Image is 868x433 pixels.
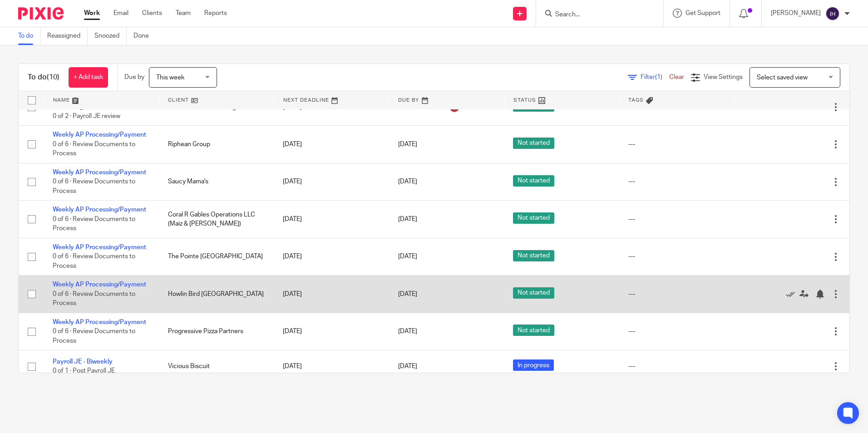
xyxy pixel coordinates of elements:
[641,74,669,80] span: Filter
[69,67,108,88] a: + Add task
[686,10,720,16] span: Get Support
[84,9,100,18] a: Work
[124,73,144,82] p: Due by
[53,207,146,213] a: Weekly AP Processing/Payment
[142,9,162,18] a: Clients
[133,27,156,45] a: Done
[47,74,59,81] span: (10)
[398,328,417,335] span: [DATE]
[513,212,554,224] span: Not started
[53,216,135,232] span: 0 of 6 · Review Documents to Process
[53,281,146,288] a: Weekly AP Processing/Payment
[53,141,135,157] span: 0 of 6 · Review Documents to Process
[53,368,115,374] span: 0 of 1 · Post Payroll JE
[628,177,725,186] div: ---
[28,73,59,82] h1: To do
[398,104,417,110] span: [DATE]
[159,238,274,275] td: The Pointe [GEOGRAPHIC_DATA]
[628,290,725,299] div: ---
[159,163,274,200] td: Saucy Mama's
[655,74,662,80] span: (1)
[786,290,799,299] a: Mark as done
[18,7,64,20] img: Pixie
[757,74,808,81] span: Select saved view
[53,319,146,325] a: Weekly AP Processing/Payment
[398,141,417,148] span: [DATE]
[159,313,274,350] td: Progressive Pizza Partners
[513,138,554,149] span: Not started
[274,276,389,313] td: [DATE]
[513,175,554,187] span: Not started
[398,253,417,260] span: [DATE]
[398,363,417,369] span: [DATE]
[771,9,821,18] p: [PERSON_NAME]
[274,201,389,238] td: [DATE]
[398,216,417,222] span: [DATE]
[159,126,274,163] td: Riphean Group
[274,163,389,200] td: [DATE]
[53,253,135,269] span: 0 of 6 · Review Documents to Process
[398,179,417,185] span: [DATE]
[159,201,274,238] td: Coral R Gables Operations LLC (Maiz & [PERSON_NAME])
[554,11,636,19] input: Search
[274,350,389,383] td: [DATE]
[159,350,274,383] td: Vicious Biscuit
[159,276,274,313] td: Howlin Bird [GEOGRAPHIC_DATA]
[628,98,644,103] span: Tags
[274,313,389,350] td: [DATE]
[628,215,725,224] div: ---
[628,140,725,149] div: ---
[628,327,725,336] div: ---
[513,250,554,261] span: Not started
[94,27,127,45] a: Snoozed
[53,169,146,176] a: Weekly AP Processing/Payment
[628,362,725,371] div: ---
[704,74,743,80] span: View Settings
[274,126,389,163] td: [DATE]
[53,244,146,251] a: Weekly AP Processing/Payment
[18,27,40,45] a: To do
[825,6,840,21] img: svg%3E
[53,291,135,307] span: 0 of 6 · Review Documents to Process
[669,74,684,80] a: Clear
[156,74,184,81] span: This week
[53,359,113,365] a: Payroll JE - Biweekly
[113,9,128,18] a: Email
[513,325,554,336] span: Not started
[53,178,135,194] span: 0 of 6 · Review Documents to Process
[398,291,417,297] span: [DATE]
[628,252,725,261] div: ---
[274,238,389,275] td: [DATE]
[53,328,135,344] span: 0 of 6 · Review Documents to Process
[53,113,120,119] span: 0 of 2 · Payroll JE review
[53,132,146,138] a: Weekly AP Processing/Payment
[204,9,227,18] a: Reports
[513,287,554,299] span: Not started
[176,9,191,18] a: Team
[513,359,554,371] span: In progress
[47,27,88,45] a: Reassigned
